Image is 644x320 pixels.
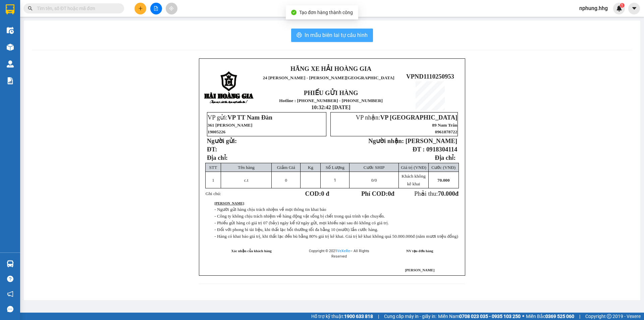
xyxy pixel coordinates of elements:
strong: ĐT: [207,146,217,153]
span: Miền Nam [438,313,521,320]
span: - Hàng có khai báo giá trị, khi thất lạc đền bù bằng 80% giá trị kê khai. Giá trị kê khai không q... [214,234,458,239]
span: STT [209,165,217,170]
span: Giảm Giá [277,165,295,170]
span: ⚪️ [522,315,524,318]
strong: Hotline : [PHONE_NUMBER] - [PHONE_NUMBER] [279,98,383,103]
span: 19005226 [208,129,225,134]
span: Ghi chú: [206,191,221,196]
strong: 0369 525 060 [545,314,574,319]
span: 1 [621,3,623,8]
span: 1 [212,178,214,183]
strong: Xác nhận của khách hàng [231,249,272,253]
span: [PERSON_NAME] [406,137,457,144]
span: 70.000 [437,178,450,183]
strong: ĐT : [413,146,425,153]
strong: HÃNG XE HẢI HOÀNG GIA [290,65,371,72]
span: - Người gửi hàng chịu trách nhiệm về mọi thông tin khai báo [214,207,326,212]
strong: 0708 023 035 - 0935 103 250 [459,314,521,319]
button: file-add [150,3,162,14]
strong: Địa chỉ: [435,154,455,161]
span: Cung cấp máy in - giấy in: [384,313,436,320]
input: Tìm tên, số ĐT hoặc mã đơn [37,5,116,12]
span: Kg [308,165,313,170]
span: Miền Bắc [526,313,574,320]
span: Giá trị (VNĐ) [401,165,426,170]
strong: COD: [305,190,329,197]
span: VPND1110250953 [406,73,454,80]
span: check-circle [291,10,297,15]
span: aim [169,6,174,11]
img: solution-icon [7,77,14,84]
span: /0 [371,178,377,183]
strong: Người nhận: [368,137,404,144]
button: printerIn mẫu biên lai tự cấu hình [291,29,373,42]
strong: [PERSON_NAME] [214,201,244,205]
span: printer [297,32,302,39]
span: Phải thu: [414,190,459,197]
span: [PERSON_NAME] [405,268,434,272]
span: file-add [154,6,158,11]
span: VP gửi: [208,114,272,121]
span: Cước SHIP [364,165,385,170]
span: Số Lượng [326,165,344,170]
img: warehouse-icon [7,60,14,67]
button: plus [135,3,146,14]
span: 24 [PERSON_NAME] - [PERSON_NAME][GEOGRAPHIC_DATA] [263,75,394,80]
span: Copyright © 2021 – All Rights Reserved [309,249,369,259]
sup: 1 [620,3,625,8]
span: 0961878722 [435,129,458,134]
button: caret-down [628,3,640,14]
span: 70.000 [438,190,455,197]
a: VeXeRe [337,249,350,253]
span: search [28,6,33,11]
strong: 1900 633 818 [344,314,373,319]
span: 0918304114 [426,146,457,153]
span: nphung.hhg [574,4,613,12]
span: Địa chỉ: [207,154,228,161]
span: : [214,201,245,205]
span: 0 [285,178,287,183]
span: Khách không kê khai [401,174,425,186]
span: 361 [PERSON_NAME] [208,123,253,128]
img: logo-vxr [6,4,14,14]
span: Hỗ trợ kỹ thuật: [311,313,373,320]
img: icon-new-feature [616,5,622,11]
strong: PHIẾU GỬI HÀNG [304,89,358,96]
span: 0 [388,190,391,197]
button: aim [166,3,177,14]
span: c.t [244,178,249,183]
span: 1 [334,178,336,183]
span: copyright [607,314,611,319]
span: - Phiếu gửi hàng có giá trị 07 (bảy) ngày kể từ ngày gửi, mọi khiếu nại sau đó không có giá trị. [214,220,389,225]
strong: Người gửi: [207,137,237,144]
strong: Phí COD: đ [361,190,394,197]
span: Cước (VNĐ) [431,165,455,170]
span: 0 đ [321,190,329,197]
span: VP nhận: [356,114,457,121]
span: message [7,306,13,312]
img: warehouse-icon [7,260,14,267]
span: 0 [371,178,374,183]
span: notification [7,291,13,297]
img: warehouse-icon [7,44,14,51]
span: | [378,313,379,320]
span: In mẫu biên lai tự cấu hình [305,31,368,39]
strong: NV tạo đơn hàng [406,249,433,253]
span: 10:32:42 [DATE] [311,104,351,110]
img: logo [204,71,254,104]
span: Tên hàng [238,165,255,170]
span: caret-down [631,5,637,11]
span: 89 Nam Trân [432,123,457,128]
img: warehouse-icon [7,27,14,34]
span: | [579,313,580,320]
span: VP [GEOGRAPHIC_DATA] [380,114,457,121]
span: Tạo đơn hàng thành công [299,10,353,15]
span: question-circle [7,276,13,282]
span: - Đối với phong bì tài liệu, khi thất lạc bồi thường tối đa bằng 10 (mười) lần cước hàng. [214,227,378,232]
span: plus [138,6,143,11]
span: đ [455,190,459,197]
span: VP TT Nam Đàn [227,114,272,121]
span: - Công ty không chịu trách nhiệm về hàng động vật sống bị chết trong quá trình vận chuyển. [214,214,385,219]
